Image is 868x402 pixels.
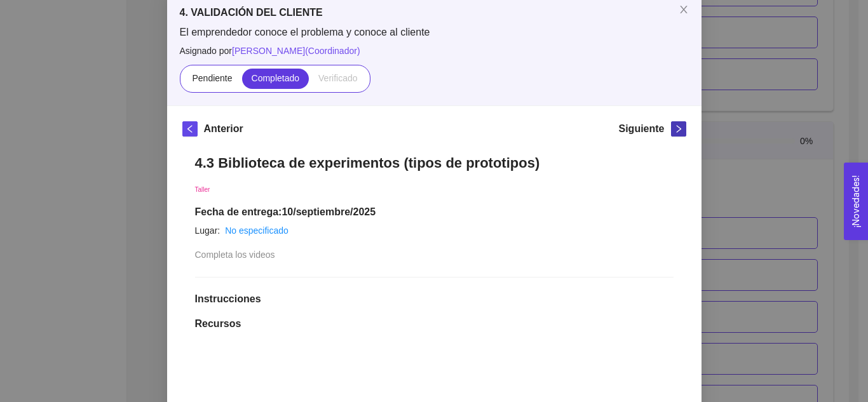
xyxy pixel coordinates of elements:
[672,124,686,133] span: right
[232,46,360,56] span: [PERSON_NAME] ( Coordinador )
[204,121,243,137] h5: Anterior
[195,250,275,260] span: Completa los videos
[195,186,210,193] span: Taller
[182,121,198,137] button: left
[844,163,868,240] button: Open Feedback Widget
[195,293,674,305] h1: Instrucciones
[180,5,689,20] h5: 4. VALIDACIÓN DEL CLIENTE
[671,121,686,137] button: right
[195,206,674,218] h1: Fecha de entrega: 10/septiembre/2025
[180,25,689,39] span: El emprendedor conoce el problema y conoce al cliente
[195,224,220,238] article: Lugar:
[225,225,288,236] a: No especificado
[180,44,689,58] span: Asignado por
[183,124,197,133] span: left
[679,4,689,15] span: close
[195,318,674,330] h1: Recursos
[195,154,674,171] h1: 4.3 Biblioteca de experimentos (tipos de prototipos)
[192,73,232,83] span: Pendiente
[252,73,300,83] span: Completado
[618,121,664,137] h5: Siguiente
[318,73,357,83] span: Verificado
